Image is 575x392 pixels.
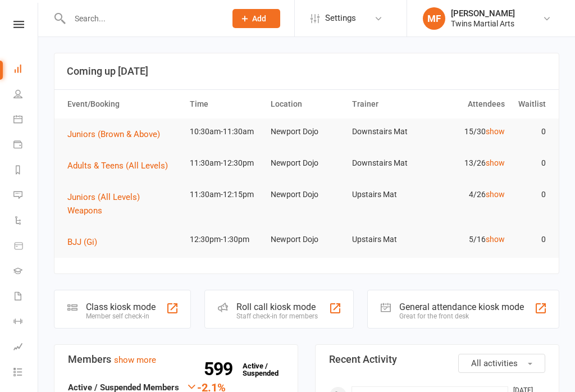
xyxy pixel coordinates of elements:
td: Downstairs Mat [347,150,428,176]
span: All activities [471,358,518,368]
a: Dashboard [13,57,39,83]
strong: 599 [204,361,237,377]
td: 10:30am-11:30am [185,118,266,145]
a: show [486,235,505,244]
h3: Members [68,354,284,365]
span: Juniors (Brown & Above) [67,129,160,139]
td: Newport Dojo [266,181,347,208]
td: Newport Dojo [266,226,347,253]
a: Assessments [13,335,39,361]
a: People [13,83,39,108]
span: Add [252,14,266,23]
button: All activities [458,354,545,373]
td: 11:30am-12:15pm [185,181,266,208]
td: Upstairs Mat [347,226,428,253]
th: Attendees [428,90,510,118]
td: Newport Dojo [266,150,347,176]
td: Upstairs Mat [347,181,428,208]
a: show [486,190,505,199]
td: 0 [510,118,550,145]
button: Adults & Teens (All Levels) [67,159,176,172]
div: MF [423,7,445,30]
td: Newport Dojo [266,118,347,145]
button: Juniors (All Levels) Weapons [67,190,180,217]
h3: Recent Activity [329,354,545,365]
button: Juniors (Brown & Above) [67,127,168,141]
span: Juniors (All Levels) Weapons [67,192,140,216]
div: Staff check-in for members [236,312,318,320]
th: Trainer [347,90,428,118]
h3: Coming up [DATE] [67,66,546,77]
a: Product Sales [13,234,39,259]
th: Waitlist [510,90,550,118]
th: Location [266,90,347,118]
td: 0 [510,150,550,176]
div: General attendance kiosk mode [399,302,524,312]
td: 4/26 [428,181,510,208]
a: show [486,158,505,167]
div: Great for the front desk [399,312,524,320]
td: 11:30am-12:30pm [185,150,266,176]
td: 12:30pm-1:30pm [185,226,266,253]
button: BJJ (Gi) [67,235,105,249]
td: 0 [510,181,550,208]
a: show more [114,355,156,365]
input: Search... [66,11,218,26]
a: Calendar [13,108,39,133]
div: Member self check-in [86,312,156,320]
span: Settings [325,6,356,31]
div: Twins Martial Arts [451,19,515,29]
td: 13/26 [428,150,510,176]
td: 15/30 [428,118,510,145]
a: Reports [13,158,39,184]
td: 5/16 [428,226,510,253]
td: Downstairs Mat [347,118,428,145]
div: Class kiosk mode [86,302,156,312]
span: Adults & Teens (All Levels) [67,161,168,171]
div: Roll call kiosk mode [236,302,318,312]
div: [PERSON_NAME] [451,8,515,19]
th: Time [185,90,266,118]
a: 599Active / Suspended [237,354,286,385]
span: BJJ (Gi) [67,237,97,247]
button: Add [232,9,280,28]
th: Event/Booking [62,90,185,118]
a: Payments [13,133,39,158]
a: show [486,127,505,136]
td: 0 [510,226,550,253]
